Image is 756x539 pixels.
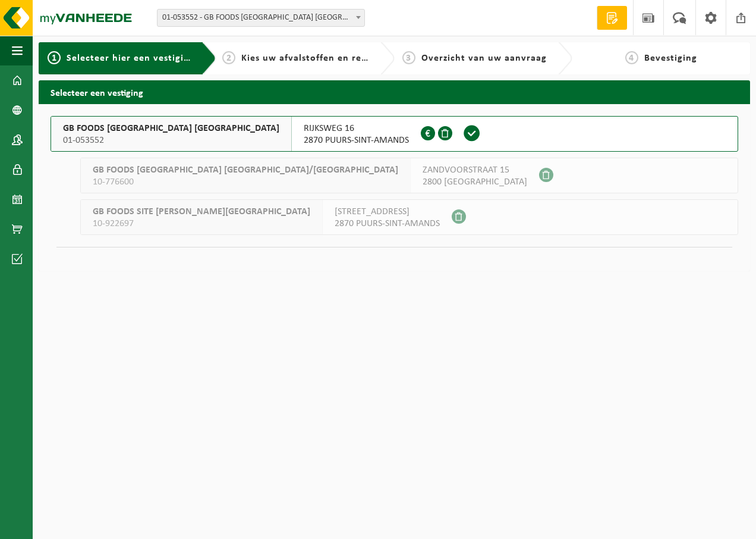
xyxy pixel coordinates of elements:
span: 1 [48,51,61,64]
span: GB FOODS SITE [PERSON_NAME][GEOGRAPHIC_DATA] [93,206,310,218]
span: 4 [625,51,638,64]
span: 10-776600 [93,176,398,188]
span: Bevestiging [644,54,697,63]
span: 01-053552 - GB FOODS BELGIUM NV - PUURS-SINT-AMANDS [157,10,364,26]
span: 01-053552 [63,134,279,146]
span: GB FOODS [GEOGRAPHIC_DATA] [GEOGRAPHIC_DATA] [63,123,279,134]
button: GB FOODS [GEOGRAPHIC_DATA] [GEOGRAPHIC_DATA] 01-053552 RIJKSWEG 162870 PUURS-SINT-AMANDS [51,116,738,152]
span: ZANDVOORSTRAAT 15 [423,164,527,176]
span: Overzicht van uw aanvraag [421,54,547,63]
span: 2870 PUURS-SINT-AMANDS [335,218,440,230]
span: Selecteer hier een vestiging [67,54,195,63]
span: 2870 PUURS-SINT-AMANDS [304,134,409,146]
span: 2 [222,51,235,64]
span: 3 [402,51,415,64]
span: GB FOODS [GEOGRAPHIC_DATA] [GEOGRAPHIC_DATA]/[GEOGRAPHIC_DATA] [93,164,398,176]
span: RIJKSWEG 16 [304,123,409,134]
span: 2800 [GEOGRAPHIC_DATA] [423,176,527,188]
h2: Selecteer een vestiging [39,80,750,104]
span: 10-922697 [93,218,310,230]
span: Kies uw afvalstoffen en recipiënten [241,54,405,63]
span: [STREET_ADDRESS] [335,206,440,218]
span: 01-053552 - GB FOODS BELGIUM NV - PUURS-SINT-AMANDS [157,9,365,27]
